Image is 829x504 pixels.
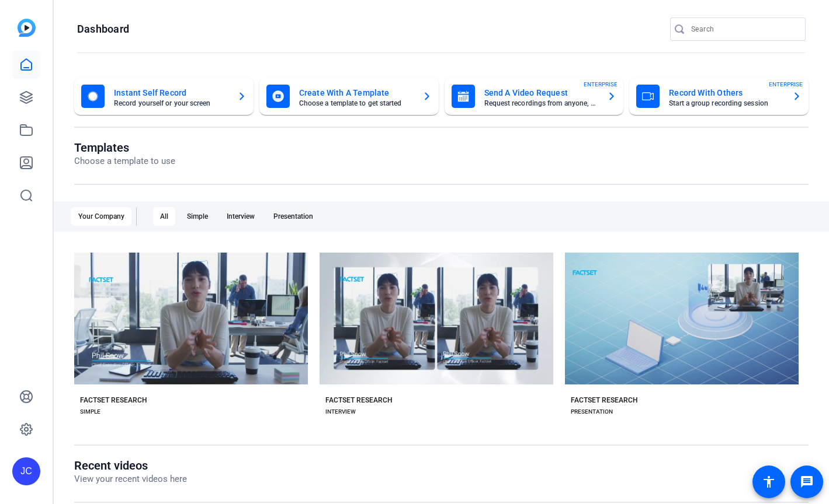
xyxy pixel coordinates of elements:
[800,475,814,489] mat-icon: message
[153,207,175,226] div: All
[669,86,783,100] mat-card-title: Record With Others
[80,407,100,416] div: SIMPLE
[180,207,215,226] div: Simple
[299,100,413,107] mat-card-subtitle: Choose a template to get started
[571,407,613,416] div: PRESENTATION
[571,395,638,405] div: FACTSET RESEARCH
[769,80,803,89] span: ENTERPRISE
[266,207,320,226] div: Presentation
[74,473,187,486] p: View your recent videos here
[18,19,36,37] img: blue-gradient.svg
[259,78,439,115] button: Create With A TemplateChoose a template to get started
[80,395,147,405] div: FACTSET RESEARCH
[584,80,618,89] span: ENTERPRISE
[629,78,809,115] button: Record With OthersStart a group recording sessionENTERPRISE
[77,22,129,36] h1: Dashboard
[325,407,356,416] div: INTERVIEW
[669,100,783,107] mat-card-subtitle: Start a group recording session
[12,457,40,485] div: JC
[74,155,175,168] p: Choose a template to use
[691,22,796,36] input: Search
[74,78,254,115] button: Instant Self RecordRecord yourself or your screen
[299,86,413,100] mat-card-title: Create With A Template
[74,459,187,473] h1: Recent videos
[114,86,228,100] mat-card-title: Instant Self Record
[114,100,228,107] mat-card-subtitle: Record yourself or your screen
[484,100,598,107] mat-card-subtitle: Request recordings from anyone, anywhere
[220,207,262,226] div: Interview
[445,78,624,115] button: Send A Video RequestRequest recordings from anyone, anywhereENTERPRISE
[484,86,598,100] mat-card-title: Send A Video Request
[762,475,776,489] mat-icon: accessibility
[71,207,131,226] div: Your Company
[325,395,393,405] div: FACTSET RESEARCH
[74,141,175,155] h1: Templates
